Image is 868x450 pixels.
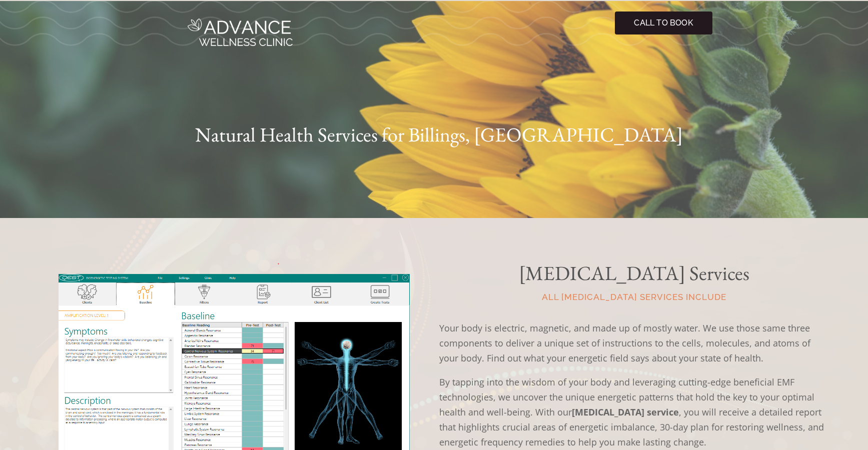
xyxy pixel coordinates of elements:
strong: [MEDICAL_DATA] service [572,406,679,418]
p: Your body is electric, magnetic, and made up of mostly water. We use those same three components ... [439,320,829,365]
a: CALL TO BOOK [615,11,712,34]
h1: Natural Health Services for Billings, [GEOGRAPHIC_DATA] [169,119,709,149]
img: Advance Wellness Clinic Logo [188,18,293,46]
span: CALL TO BOOK [634,16,692,29]
p: all [MEDICAL_DATA] Services include [439,293,829,301]
p: By tapping into the wisdom of your body and leveraging cutting-edge beneficial EMF technologies, ... [439,374,829,449]
h2: [MEDICAL_DATA] Services [439,263,829,283]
